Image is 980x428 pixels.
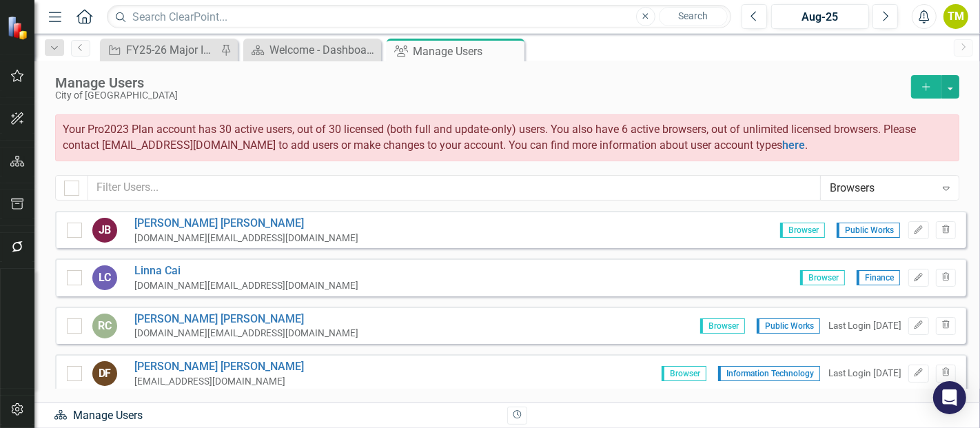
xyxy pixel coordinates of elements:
[662,366,706,381] span: Browser
[800,270,845,285] span: Browser
[63,123,916,152] span: Your Pro2023 Plan account has 30 active users, out of 30 licensed (both full and update-only) use...
[54,408,497,424] div: Manage Users
[103,41,217,59] a: FY25-26 Major Initiatives - Carry Forward
[857,270,900,285] span: Finance
[134,263,358,279] a: Linna Cai
[134,232,358,245] div: [DOMAIN_NAME][EMAIL_ADDRESS][DOMAIN_NAME]
[830,180,935,196] div: Browsers
[134,327,358,340] div: [DOMAIN_NAME][EMAIL_ADDRESS][DOMAIN_NAME]
[92,361,117,386] div: DF
[107,5,731,29] input: Search ClearPoint...
[828,319,901,332] div: Last Login [DATE]
[55,90,904,101] div: City of [GEOGRAPHIC_DATA]
[700,318,745,334] span: Browser
[782,139,805,152] a: here
[413,43,521,60] div: Manage Users
[92,218,117,243] div: JB
[771,4,869,29] button: Aug-25
[780,223,825,238] span: Browser
[659,7,728,26] button: Search
[933,381,966,414] div: Open Intercom Messenger
[134,312,358,327] a: [PERSON_NAME] [PERSON_NAME]
[88,175,821,201] input: Filter Users...
[92,265,117,290] div: LC
[134,216,358,232] a: [PERSON_NAME] [PERSON_NAME]
[269,41,378,59] div: Welcome - Dashboard
[6,14,32,41] img: ClearPoint Strategy
[943,4,968,29] button: TM
[134,375,304,388] div: [EMAIL_ADDRESS][DOMAIN_NAME]
[757,318,820,334] span: Public Works
[678,10,708,21] span: Search
[55,75,904,90] div: Manage Users
[718,366,820,381] span: Information Technology
[776,9,864,26] div: Aug-25
[126,41,217,59] div: FY25-26 Major Initiatives - Carry Forward
[247,41,378,59] a: Welcome - Dashboard
[828,367,901,380] div: Last Login [DATE]
[92,314,117,338] div: RC
[134,279,358,292] div: [DOMAIN_NAME][EMAIL_ADDRESS][DOMAIN_NAME]
[837,223,900,238] span: Public Works
[134,359,304,375] a: [PERSON_NAME] [PERSON_NAME]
